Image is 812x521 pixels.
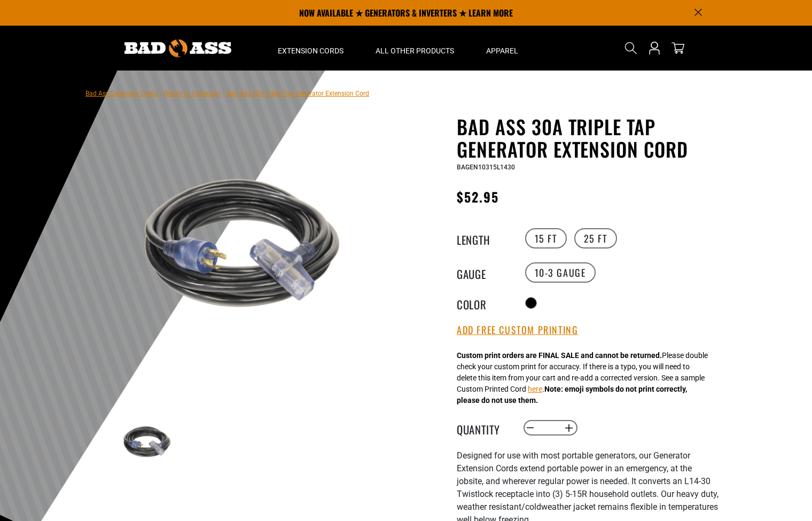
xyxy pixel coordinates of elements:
[470,26,534,71] summary: Apparel
[486,46,518,56] span: Apparel
[117,118,374,375] img: black
[278,46,343,56] span: Extension Cords
[525,262,596,283] label: 10-3 Gauge
[85,87,369,99] nav: breadcrumbs
[457,187,499,206] span: $52.95
[622,40,639,57] summary: Search
[160,90,162,97] span: ›
[457,421,510,435] label: Quantity
[457,296,510,310] legend: Color
[124,40,231,57] img: Bad Ass Extension Cords
[457,231,510,245] legend: Length
[457,164,515,171] span: BAGEN10315L1430
[457,350,708,406] div: Please double check your custom print for accuracy. If there is a typo, you will need to delete t...
[457,351,662,360] strong: Custom print orders are FINAL SALE and cannot be returned.
[528,384,542,395] button: here
[376,46,454,56] span: All Other Products
[457,385,687,405] strong: Note: emoji symbols do not print correctly, please do not use them.
[457,324,578,336] button: Add Free Custom Printing
[457,266,510,279] legend: Gauge
[164,90,221,97] a: Return to Collection
[227,90,369,97] span: Bad Ass 30A Triple Tap Generator Extension Cord
[457,115,719,160] h1: Bad Ass 30A Triple Tap Generator Extension Cord
[262,26,360,71] summary: Extension Cords
[223,90,225,97] span: ›
[360,26,470,71] summary: All Other Products
[85,90,158,97] a: Bad Ass Extension Cords
[117,411,179,473] img: black
[574,228,617,248] label: 25 FT
[525,228,567,248] label: 15 FT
